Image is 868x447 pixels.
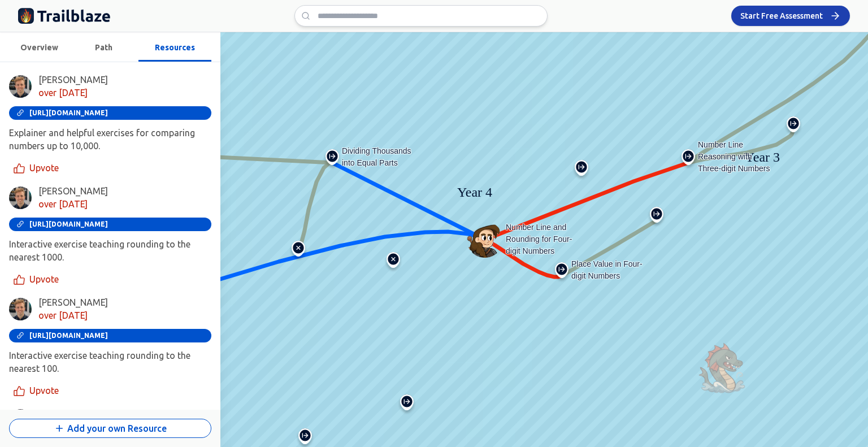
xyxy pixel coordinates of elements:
[784,116,802,137] img: Decomposing Three-digit Numbers
[679,149,697,170] img: Number Line Reasoning with Three-digit Numbers
[14,163,25,174] img: like icon
[323,149,341,170] img: Dividing Thousands into Equal Parts
[38,185,108,198] span: [PERSON_NAME]
[446,182,503,199] div: Year 4
[446,182,503,202] div: Year 4
[29,162,59,175] span: Upvote
[9,329,211,342] a: [URL][DOMAIN_NAME]
[9,419,211,438] button: Add your own Resource
[95,43,112,52] span: Path
[38,86,108,99] span: over [DATE]
[29,109,108,117] span: [URL][DOMAIN_NAME]
[289,241,307,261] img: Properties of Multiplication Equations
[553,262,571,283] img: Place Value in Four-digit Numbers
[38,309,108,322] span: over [DATE]
[648,207,666,227] img: Understanding Thousands and Hundreds
[9,218,211,231] a: [URL][DOMAIN_NAME]
[9,298,32,320] img: ACg8ocKS3fa0SWPEEQokA1qotJWNEVP28GE0CKCmiR8Sm7IVq3Bqz-Y=s96-c
[9,382,66,400] button: Upvote
[38,407,108,420] span: [PERSON_NAME]
[9,106,211,120] a: [URL][DOMAIN_NAME]
[9,186,32,209] img: ACg8ocKS3fa0SWPEEQokA1qotJWNEVP28GE0CKCmiR8Sm7IVq3Bqz-Y=s96-c
[9,349,211,375] p: Interactive exercise teaching rounding to the nearest 100.
[9,127,211,153] p: Explainer and helpful exercises for comparing numbers up to 10,000.
[29,273,59,286] span: Upvote
[731,6,850,26] button: Start Free Assessment
[20,43,58,52] span: Overview
[38,296,108,309] span: [PERSON_NAME]
[29,332,108,340] span: [URL][DOMAIN_NAME]
[734,147,791,167] div: Year 3
[155,43,195,52] span: Resources
[9,75,32,98] img: ACg8ocKS3fa0SWPEEQokA1qotJWNEVP28GE0CKCmiR8Sm7IVq3Bqz-Y=s96-c
[18,7,111,25] img: Trailblaze Education Logo
[38,73,108,86] span: [PERSON_NAME]
[38,198,108,211] span: over [DATE]
[9,238,211,264] p: Interactive exercise teaching rounding to the nearest 1000.
[467,222,503,258] img: Number Line and Rounding for Four-digit Numbers
[29,220,108,228] span: [URL][DOMAIN_NAME]
[384,252,402,272] img: Multiplying and Dividing by 10 and 100
[734,147,791,164] div: Year 3
[14,274,25,285] img: like icon
[9,271,66,288] button: Upvote
[14,385,25,397] img: like icon
[9,159,66,177] button: Upvote
[398,394,416,415] img: Understanding Decimals and Place Value
[572,160,591,180] img: Dividing Hundreds into Equal Parts
[29,384,59,397] span: Upvote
